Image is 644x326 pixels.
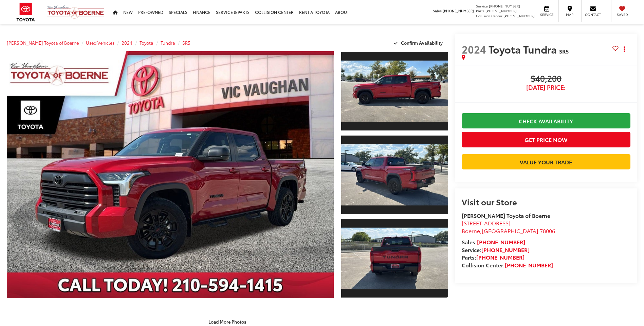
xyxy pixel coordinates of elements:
span: Saved [615,12,630,17]
span: [PHONE_NUMBER] [489,3,520,8]
img: 2024 Toyota Tundra SR5 [340,144,449,205]
span: Confirm Availability [401,40,443,46]
button: Actions [619,43,630,55]
span: Contact [585,12,601,17]
span: Boerne [462,227,480,235]
span: [PHONE_NUMBER] [503,13,535,18]
strong: Service: [462,246,530,253]
span: SR5 [559,47,569,55]
span: 2024 [462,42,486,56]
span: [PHONE_NUMBER] [485,8,517,13]
strong: Sales: [462,238,525,246]
a: Expand Photo 2 [341,135,448,215]
span: Parts [476,8,484,13]
span: $40,200 [462,74,630,84]
button: Get Price Now [462,132,630,147]
img: Vic Vaughan Toyota of Boerne [47,5,105,19]
span: [PHONE_NUMBER] [443,8,474,13]
span: Service [476,3,488,8]
span: Sales [433,8,442,13]
button: Confirm Availability [390,37,448,49]
a: [PHONE_NUMBER] [481,246,530,253]
a: [PERSON_NAME] Toyota of Boerne [7,40,79,46]
span: [GEOGRAPHIC_DATA] [482,227,538,235]
h2: Visit our Store [462,197,630,206]
a: Expand Photo 1 [341,51,448,131]
a: [PHONE_NUMBER] [505,261,553,269]
span: Map [562,12,577,17]
a: SR5 [182,40,190,46]
a: Used Vehicles [86,40,114,46]
a: [PHONE_NUMBER] [476,253,525,261]
span: , [462,227,555,235]
a: 2024 [122,40,132,46]
span: Toyota Tundra [489,42,559,56]
a: Check Availability [462,113,630,128]
a: Expand Photo 0 [7,51,334,298]
span: [DATE] Price: [462,84,630,91]
a: Toyota [140,40,153,46]
a: [STREET_ADDRESS] Boerne,[GEOGRAPHIC_DATA] 78006 [462,219,555,235]
span: Service [539,12,554,17]
span: 78006 [540,227,555,235]
span: [STREET_ADDRESS] [462,219,511,227]
a: Tundra [161,40,175,46]
img: 2024 Toyota Tundra SR5 [340,61,449,122]
a: [PHONE_NUMBER] [477,238,525,246]
img: 2024 Toyota Tundra SR5 [340,228,449,289]
strong: [PERSON_NAME] Toyota of Boerne [462,211,550,219]
strong: Collision Center: [462,261,553,269]
img: 2024 Toyota Tundra SR5 [3,50,337,300]
span: Collision Center [476,13,502,18]
a: Expand Photo 3 [341,218,448,298]
span: dropdown dots [624,46,625,52]
strong: Parts: [462,253,525,261]
a: Value Your Trade [462,154,630,169]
